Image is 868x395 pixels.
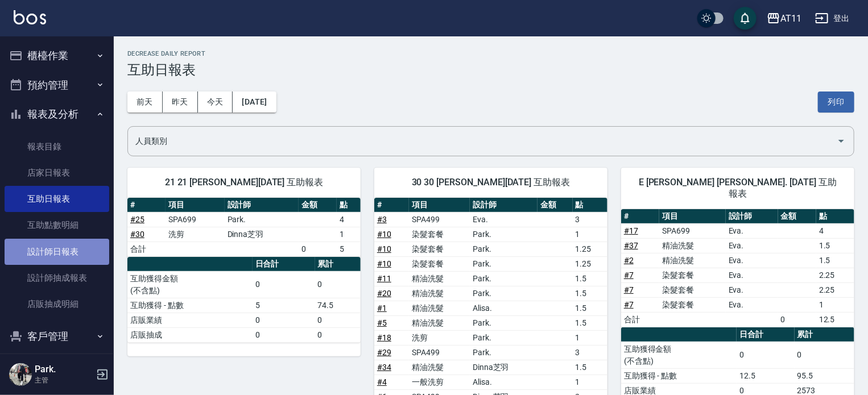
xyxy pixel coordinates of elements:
td: 2.25 [816,268,854,282]
th: 設計師 [225,198,299,213]
td: 染髮套餐 [659,297,726,312]
td: SPA699 [166,212,225,227]
td: 1.5 [573,271,607,286]
button: 昨天 [163,92,198,113]
td: SPA499 [409,212,470,227]
td: Eva. [470,212,538,227]
td: 0 [315,271,361,298]
td: 5 [253,298,315,313]
td: 1.5 [816,253,854,268]
td: Alisa. [470,375,538,389]
th: 金額 [299,198,337,213]
a: #11 [377,274,391,283]
td: SPA499 [409,345,470,360]
th: 累計 [795,327,854,342]
a: #5 [377,318,387,327]
button: AT11 [762,7,806,30]
td: 精油洗髮 [659,253,726,268]
td: 互助獲得 - 點數 [127,298,253,313]
button: 列印 [818,92,854,113]
a: #7 [624,300,634,309]
a: #20 [377,289,391,298]
td: 1 [573,227,607,242]
th: 金額 [778,209,816,224]
td: 0 [778,312,816,327]
td: 0 [315,327,361,342]
td: 95.5 [795,368,854,383]
td: 1.5 [816,238,854,253]
a: #37 [624,241,638,250]
td: Park. [470,315,538,330]
td: 12.5 [737,368,795,383]
th: 項目 [659,209,726,224]
a: #29 [377,348,391,357]
td: Alisa. [470,301,538,315]
td: 3 [573,212,607,227]
a: #30 [130,230,144,239]
td: Park. [470,227,538,242]
h5: Park. [35,364,93,375]
img: Logo [14,10,46,24]
div: AT11 [780,11,801,26]
td: 1 [573,330,607,345]
td: 0 [299,242,337,256]
td: 精油洗髮 [659,238,726,253]
td: 4 [337,212,361,227]
td: 染髮套餐 [659,282,726,297]
a: 報表目錄 [5,134,109,160]
img: Person [9,363,32,386]
th: 點 [337,198,361,213]
span: E [PERSON_NAME] [PERSON_NAME]. [DATE] 互助報表 [635,177,841,199]
td: 1.5 [573,315,607,330]
th: 日合計 [253,257,315,272]
a: #18 [377,333,391,342]
td: Park. [470,330,538,345]
td: 74.5 [315,298,361,313]
input: 人員名稱 [133,131,832,151]
td: 合計 [127,242,166,256]
button: 今天 [198,92,233,113]
a: #34 [377,363,391,372]
td: Park. [225,212,299,227]
td: 染髮套餐 [409,256,470,271]
td: 1.25 [573,256,607,271]
td: 精油洗髮 [409,301,470,315]
td: 染髮套餐 [659,268,726,282]
a: 設計師日報表 [5,239,109,265]
td: 1.5 [573,360,607,375]
button: 員工及薪資 [5,351,109,381]
td: 精油洗髮 [409,360,470,375]
td: Eva. [726,223,778,238]
td: 染髮套餐 [409,242,470,256]
td: 互助獲得金額 (不含點) [127,271,253,298]
a: 店販抽成明細 [5,291,109,317]
td: 1 [573,375,607,389]
td: Park. [470,345,538,360]
button: save [734,7,757,30]
td: Eva. [726,238,778,253]
td: 洗剪 [166,227,225,242]
td: Eva. [726,268,778,282]
td: 互助獲得 - 點數 [621,368,737,383]
table: a dense table [127,198,361,257]
td: 1.25 [573,242,607,256]
td: 0 [315,313,361,327]
td: 1.5 [573,301,607,315]
th: 金額 [538,198,572,213]
a: #4 [377,377,387,386]
a: #10 [377,259,391,268]
a: 設計師抽成報表 [5,265,109,291]
td: 12.5 [816,312,854,327]
th: # [374,198,409,213]
th: 日合計 [737,327,795,342]
th: # [621,209,659,224]
a: #7 [624,271,634,280]
span: 30 30 [PERSON_NAME][DATE] 互助報表 [388,177,594,188]
td: Eva. [726,297,778,312]
table: a dense table [127,257,361,343]
td: 一般洗剪 [409,375,470,389]
td: 店販業績 [127,313,253,327]
td: 0 [253,327,315,342]
td: Eva. [726,282,778,297]
td: 0 [253,313,315,327]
